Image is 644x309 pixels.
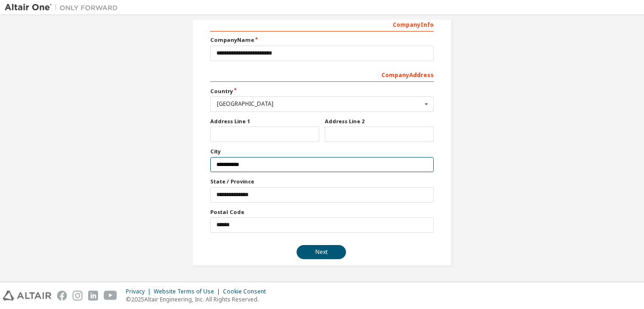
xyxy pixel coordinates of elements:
[5,3,123,12] img: Altair One
[88,291,98,301] img: linkedin.svg
[126,288,154,295] div: Privacy
[217,101,422,107] div: [GEOGRAPHIC_DATA]
[297,245,346,259] button: Next
[325,118,434,125] label: Address Line 2
[126,295,272,303] p: © 2025 Altair Engineering, Inc. All Rights Reserved.
[210,178,434,185] label: State / Province
[223,288,272,295] div: Cookie Consent
[73,291,83,301] img: instagram.svg
[210,87,434,95] label: Country
[210,118,319,125] label: Address Line 1
[104,291,117,301] img: youtube.svg
[210,67,434,82] div: Company Address
[210,148,434,155] label: City
[210,16,434,32] div: Company Info
[210,36,434,44] label: Company Name
[57,291,67,301] img: facebook.svg
[210,208,434,216] label: Postal Code
[154,288,223,295] div: Website Terms of Use
[3,291,51,301] img: altair_logo.svg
